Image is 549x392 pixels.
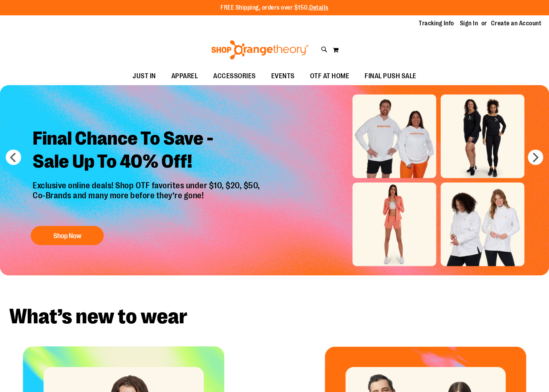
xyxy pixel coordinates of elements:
h2: Final Chance To Save - Sale Up To 40% Off! [27,121,268,181]
img: Shop Orangetheory [210,40,310,59]
button: prev [6,150,21,165]
button: Shop Now [31,226,104,245]
a: Create an Account [491,19,542,28]
a: Tracking Info [419,19,454,28]
a: Details [309,4,328,11]
p: FREE Shipping, orders over $150. [221,3,328,12]
h2: What’s new to wear [9,306,540,327]
a: Sign In [460,19,478,28]
p: Exclusive online deals! Shop OTF favorites under $10, $20, $50, Co-Brands and many more before th... [27,181,268,218]
button: next [528,150,543,165]
span: JUST IN [133,68,156,85]
span: OTF AT HOME [310,68,350,85]
span: EVENTS [271,68,295,85]
span: APPAREL [171,68,198,85]
span: ACCESSORIES [213,68,256,85]
a: Final Chance To Save -Sale Up To 40% Off! Exclusive online deals! Shop OTF favorites under $10, $... [27,121,268,249]
span: FINAL PUSH SALE [365,68,416,85]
